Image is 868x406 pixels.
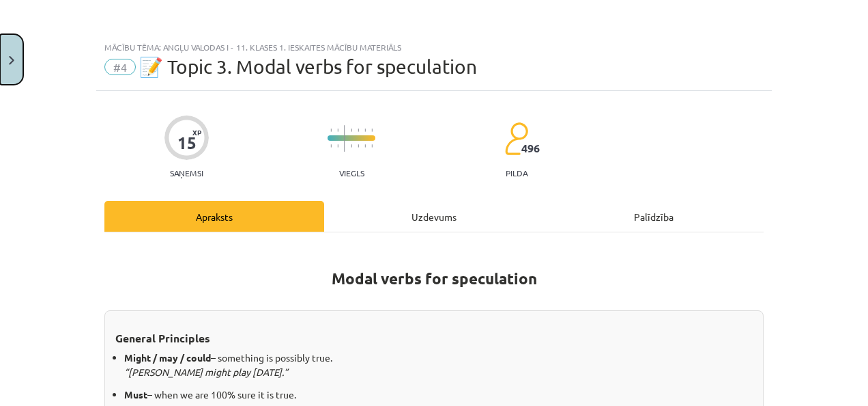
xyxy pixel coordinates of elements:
img: students-c634bb4e5e11cddfef0936a35e636f08e4e9abd3cc4e673bd6f9a4125e45ecb1.svg [504,122,528,156]
img: icon-short-line-57e1e144782c952c97e751825c79c345078a6d821885a25fce030b3d8c18986b.svg [330,128,332,132]
div: Palīdzība [544,201,764,232]
strong: Might / may / could [124,351,211,364]
strong: Must [124,388,147,401]
img: icon-short-line-57e1e144782c952c97e751825c79c345078a6d821885a25fce030b3d8c18986b.svg [358,128,359,132]
img: icon-short-line-57e1e144782c952c97e751825c79c345078a6d821885a25fce030b3d8c18986b.svg [371,128,373,132]
p: pilda [506,168,527,178]
img: icon-short-line-57e1e144782c952c97e751825c79c345078a6d821885a25fce030b3d8c18986b.svg [351,144,352,148]
span: #4 [104,59,136,75]
div: Apraksts [104,201,324,232]
img: icon-short-line-57e1e144782c952c97e751825c79c345078a6d821885a25fce030b3d8c18986b.svg [351,128,352,132]
img: icon-close-lesson-0947bae3869378f0d4975bcd49f059093ad1ed9edebbc8119c70593378902aed.svg [9,56,14,65]
div: 15 [177,133,197,152]
p: – when we are 100% sure it is true. [124,388,753,402]
div: Mācību tēma: Angļu valodas i - 11. klases 1. ieskaites mācību materiāls [104,42,764,52]
p: Saņemsi [164,168,209,178]
p: – something is possibly true. [124,351,753,379]
strong: General Principles [115,331,210,345]
img: icon-short-line-57e1e144782c952c97e751825c79c345078a6d821885a25fce030b3d8c18986b.svg [337,144,338,148]
p: Viegls [339,168,364,178]
em: “[PERSON_NAME] might play [DATE].” [124,366,288,378]
span: 📝 Topic 3. Modal verbs for speculation [139,55,477,78]
img: icon-short-line-57e1e144782c952c97e751825c79c345078a6d821885a25fce030b3d8c18986b.svg [364,128,366,132]
img: icon-short-line-57e1e144782c952c97e751825c79c345078a6d821885a25fce030b3d8c18986b.svg [364,144,366,148]
img: icon-short-line-57e1e144782c952c97e751825c79c345078a6d821885a25fce030b3d8c18986b.svg [358,144,359,148]
img: icon-short-line-57e1e144782c952c97e751825c79c345078a6d821885a25fce030b3d8c18986b.svg [337,128,338,132]
span: XP [192,128,201,136]
img: icon-short-line-57e1e144782c952c97e751825c79c345078a6d821885a25fce030b3d8c18986b.svg [371,144,373,148]
span: 496 [521,142,540,154]
div: Uzdevums [324,201,544,232]
img: icon-long-line-d9ea69661e0d244f92f715978eff75569469978d946b2353a9bb055b3ed8787d.svg [344,125,345,152]
img: icon-short-line-57e1e144782c952c97e751825c79c345078a6d821885a25fce030b3d8c18986b.svg [330,144,332,148]
strong: Modal verbs for speculation [332,269,537,288]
